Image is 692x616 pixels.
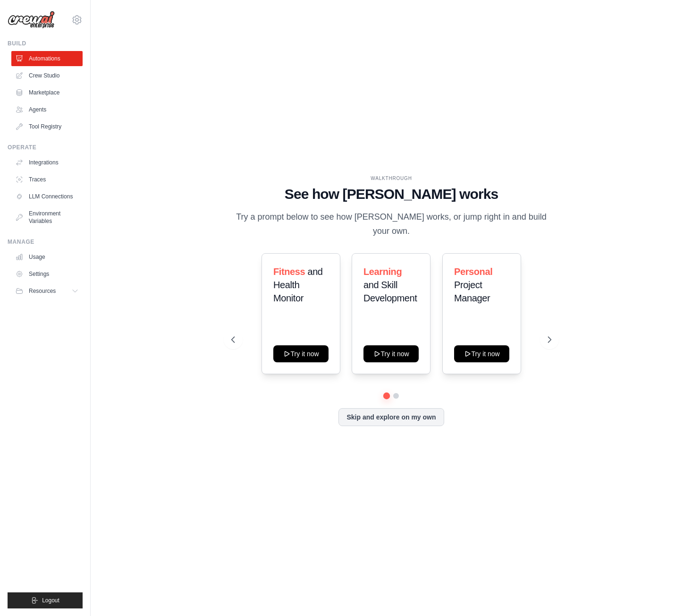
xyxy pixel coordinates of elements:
button: Try it now [454,345,509,362]
a: Usage [11,249,83,265]
a: Crew Studio [11,68,83,83]
button: Try it now [363,345,419,362]
span: Personal [454,266,492,277]
h1: See how [PERSON_NAME] works [231,186,551,203]
p: Try a prompt below to see how [PERSON_NAME] works, or jump right in and build your own. [233,210,550,238]
a: LLM Connections [11,189,83,204]
button: Try it now [273,345,329,362]
a: Settings [11,266,83,282]
img: Logo [8,11,55,29]
a: Traces [11,172,83,187]
div: WALKTHROUGH [231,175,551,182]
a: Marketplace [11,85,83,100]
button: Logout [8,592,83,608]
a: Automations [11,51,83,66]
span: Project Manager [454,280,490,303]
span: Fitness [273,266,305,277]
div: Manage [8,238,83,246]
a: Environment Variables [11,206,83,229]
a: Tool Registry [11,119,83,134]
a: Agents [11,102,83,117]
span: and Skill Development [363,280,417,303]
button: Resources [11,283,83,299]
span: Resources [29,287,56,295]
span: and Health Monitor [273,266,323,303]
span: Learning [363,266,402,277]
div: Operate [8,144,83,151]
a: Integrations [11,155,83,170]
div: Build [8,40,83,47]
span: Logout [42,597,59,604]
button: Skip and explore on my own [338,408,444,426]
